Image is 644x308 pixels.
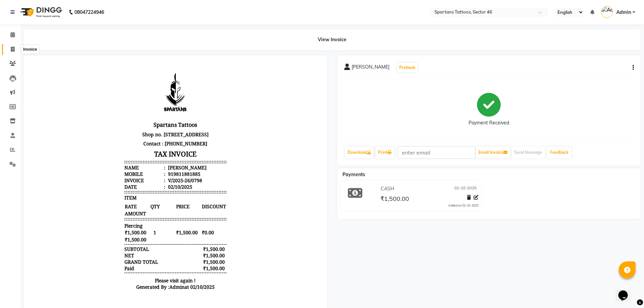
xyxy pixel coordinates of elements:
[94,115,135,121] div: Invoice
[24,29,641,50] div: View Invoice
[616,9,631,16] span: Admin
[94,190,104,196] div: NET
[94,132,106,139] span: ITEM
[469,119,509,126] div: Payment Received
[94,57,196,68] h3: Spartans Tattoos
[616,281,637,301] iframe: chat widget
[136,109,170,115] div: 919811881885
[94,215,196,221] p: Please visit again !
[134,115,135,121] span: :
[136,115,172,121] div: V/2025-26/0798
[136,102,176,109] div: [PERSON_NAME]
[94,167,119,174] span: ₹1,500.00
[94,102,135,109] div: Name
[120,167,145,174] span: 1
[342,171,365,177] span: Payments
[94,160,112,167] span: Piercing
[145,141,170,148] span: PRICE
[398,146,475,159] input: enter email
[454,185,477,192] span: 02-10-2025
[94,221,196,228] div: Generated By : at 02/10/2025
[94,68,196,77] p: Shop no. [STREET_ADDRESS]
[94,174,119,181] span: ₹1,500.00
[448,203,478,208] div: Added on 02-10-2025
[171,203,196,209] div: ₹1,500.00
[398,63,417,72] button: Prebook
[74,3,104,22] b: 08047224946
[139,221,154,228] span: Admin
[94,121,135,128] div: Date
[171,190,196,196] div: ₹1,500.00
[134,102,135,109] span: :
[345,147,374,158] a: Download
[120,141,145,148] span: QTY
[375,147,394,158] a: Print
[21,45,39,53] div: Invoice
[171,167,196,174] span: ₹0.00
[171,141,196,148] span: DISCOUNT
[352,64,389,73] span: [PERSON_NAME]
[94,148,119,155] span: AMOUNT
[601,6,613,18] img: Admin
[120,5,170,56] img: file_1728039038941.jpg
[380,195,409,204] span: ₹1,500.00
[134,121,135,128] span: :
[94,184,119,190] div: SUBTOTAL
[94,86,196,98] h3: TAX INVOICE
[94,203,104,209] div: Paid
[134,109,135,115] span: :
[94,196,128,203] div: GRAND TOTAL
[94,77,196,86] p: Contact : [PHONE_NUMBER]
[136,121,162,128] div: 02/10/2025
[17,3,64,22] img: logo
[145,167,170,174] span: ₹1,500.00
[94,141,119,148] span: RATE
[476,147,510,158] button: Email Invoice
[511,147,545,158] button: Send Message
[94,109,135,115] div: Mobile
[171,184,196,190] div: ₹1,500.00
[381,185,394,192] span: CASH
[547,147,571,158] a: Feedback
[171,196,196,203] div: ₹1,500.00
